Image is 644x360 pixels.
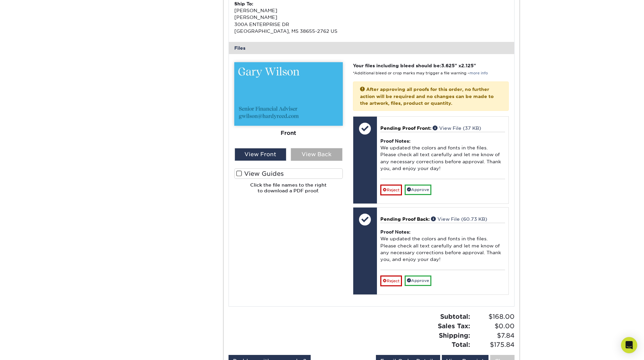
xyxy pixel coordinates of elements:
[380,185,402,195] a: Reject
[229,42,514,54] div: Files
[405,275,431,286] a: Approve
[433,125,481,131] a: View File (37 KB)
[380,125,431,131] span: Pending Proof Front:
[380,223,505,270] div: We updated the colors and fonts in the files. Please check all text carefully and let me know of ...
[234,1,253,6] strong: Ship To:
[353,71,488,75] small: *Additional bleed or crop marks may trigger a file warning –
[472,340,515,350] span: $175.84
[470,71,488,75] a: more info
[353,63,476,68] strong: Your files including bleed should be: " x "
[360,87,494,106] strong: After approving all proofs for this order, no further action will be required and no changes can ...
[291,148,342,161] div: View Back
[380,229,410,235] strong: Proof Notes:
[472,331,515,340] span: $7.84
[2,339,57,358] iframe: Google Customer Reviews
[440,313,470,320] strong: Subtotal:
[461,63,474,68] span: 2.125
[234,126,343,141] div: Front
[234,0,372,35] div: [PERSON_NAME] [PERSON_NAME] 300A ENTERPRISE DR [GEOGRAPHIC_DATA], MS 38655-2762 US
[380,275,402,286] a: Reject
[380,138,410,144] strong: Proof Notes:
[380,132,505,179] div: We updated the colors and fonts in the files. Please check all text carefully and let me know of ...
[234,182,343,199] h6: Click the file names to the right to download a PDF proof.
[452,341,470,348] strong: Total:
[439,332,470,339] strong: Shipping:
[472,321,515,331] span: $0.00
[431,216,487,222] a: View File (60.73 KB)
[441,63,455,68] span: 3.625
[380,216,430,222] span: Pending Proof Back:
[438,322,470,330] strong: Sales Tax:
[234,168,343,179] label: View Guides
[472,312,515,321] span: $168.00
[621,337,637,353] div: Open Intercom Messenger
[235,148,286,161] div: View Front
[405,185,431,195] a: Approve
